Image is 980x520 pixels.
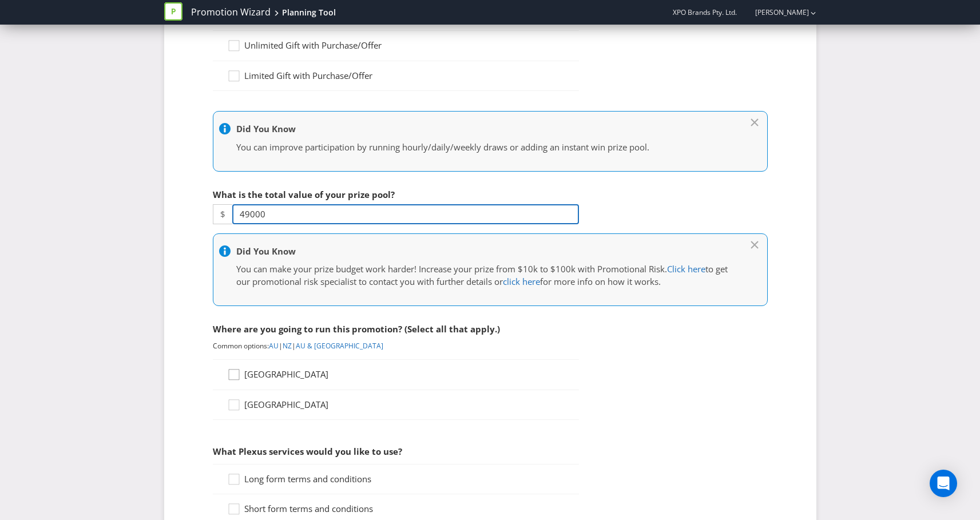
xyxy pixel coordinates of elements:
span: Long form terms and conditions [244,473,371,485]
span: XPO Brands Pty. Ltd. [673,7,737,17]
p: You can improve participation by running hourly/daily/weekly draws or adding an instant win prize... [236,141,733,153]
a: click here [503,276,540,287]
span: Unlimited Gift with Purchase/Offer [244,39,382,51]
span: | [279,341,283,351]
span: You can make your prize budget work harder! Increase your prize from $10k to $100k with Promotion... [236,263,667,275]
span: for more info on how it works. [540,276,661,287]
a: AU & [GEOGRAPHIC_DATA] [296,341,383,351]
a: Click here [667,263,705,275]
span: to get our promotional risk specialist to contact you with further details or [236,263,728,287]
span: [GEOGRAPHIC_DATA] [244,399,328,410]
span: What is the total value of your prize pool? [213,189,395,200]
a: [PERSON_NAME] [744,7,809,17]
span: [GEOGRAPHIC_DATA] [244,368,328,380]
span: Limited Gift with Purchase/Offer [244,70,372,81]
span: | [292,341,296,351]
span: Short form terms and conditions [244,503,373,514]
div: Where are you going to run this promotion? (Select all that apply.) [213,317,579,341]
a: Promotion Wizard [191,6,271,19]
span: $ [213,204,232,224]
a: NZ [283,341,292,351]
span: Common options: [213,341,269,351]
div: Planning Tool [282,7,336,18]
span: What Plexus services would you like to use? [213,446,402,457]
div: Open Intercom Messenger [930,470,957,497]
a: AU [269,341,279,351]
